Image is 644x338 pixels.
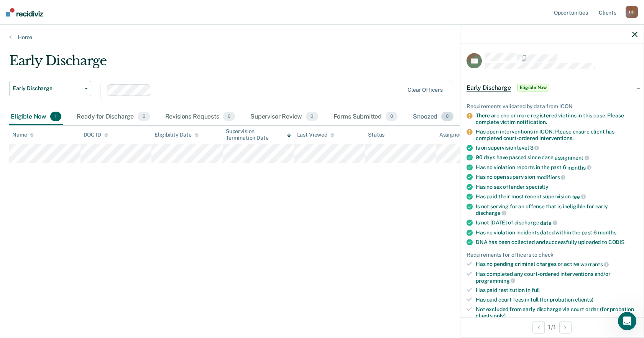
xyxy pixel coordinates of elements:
[138,112,149,122] span: 0
[476,144,637,151] div: Is on supervision level
[476,128,637,141] div: Has open interventions in ICON. Please ensure client has completed court-ordered interventions.
[13,85,82,92] span: Early Discharge
[555,154,589,160] span: assignment
[580,261,609,267] span: warrants
[460,75,644,100] div: Early DischargeEligible Now
[332,109,399,125] div: Forms Submitted
[476,229,637,236] div: Has no violation incidents dated within the past 6
[476,193,637,200] div: Has paid their most recent supervision
[154,132,199,138] div: Eligibility Date
[12,132,34,138] div: Name
[164,109,237,125] div: Revisions Requests
[9,53,492,75] div: Early Discharge
[249,109,320,125] div: Supervisor Review
[476,219,637,226] div: Is not [DATE] of discharge
[575,297,593,303] span: clients)
[530,145,539,151] span: 3
[567,164,591,170] span: months
[50,112,61,122] span: 1
[476,164,637,171] div: Has no violation reports in the past 6
[439,132,475,138] div: Assigned to
[476,210,506,216] span: discharge
[559,321,572,333] button: Next Opportunity
[572,193,586,200] span: fee
[467,103,637,109] div: Requirements validated by data from ICON
[84,132,108,138] div: DOC ID
[476,174,637,181] div: Has no open supervision
[540,219,557,226] span: date
[9,109,63,125] div: Eligible Now
[386,112,398,122] span: 0
[626,6,638,18] div: D D
[297,132,334,138] div: Last Viewed
[476,183,637,190] div: Has no sex offender
[618,312,636,330] iframe: Intercom live chat
[226,128,291,141] div: Supervision Termination Date
[476,261,637,268] div: Has no pending criminal charges or active
[517,84,550,91] span: Eligible Now
[476,297,637,303] div: Has paid court fees in full (for probation
[476,203,637,216] div: Is not serving for an offense that is ineligible for early
[476,154,637,161] div: 90 days have passed since case
[441,112,453,122] span: 0
[526,183,549,190] span: specialty
[6,8,43,16] img: Recidiviz
[598,229,616,235] span: months
[476,277,515,284] span: programming
[368,132,384,138] div: Status
[476,287,637,293] div: Has paid restitution in
[532,287,540,293] span: full
[476,306,637,319] div: Not excluded from early discharge via court order (for probation clients
[476,239,637,245] div: DNA has been collected and successfully uploaded to
[467,84,511,91] span: Early Discharge
[476,112,637,125] div: There are one or more registered victims in this case. Please complete victim notification.
[223,112,235,122] span: 0
[411,109,455,125] div: Snoozed
[306,112,318,122] span: 0
[494,312,506,318] span: only)
[460,317,644,337] div: 1 / 1
[407,87,443,93] div: Clear officers
[476,270,637,284] div: Has completed any court-ordered interventions and/or
[9,34,635,41] a: Home
[536,174,566,180] span: modifiers
[532,321,545,333] button: Previous Opportunity
[75,109,151,125] div: Ready for Discharge
[608,239,624,245] span: CODIS
[467,251,637,258] div: Requirements for officers to check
